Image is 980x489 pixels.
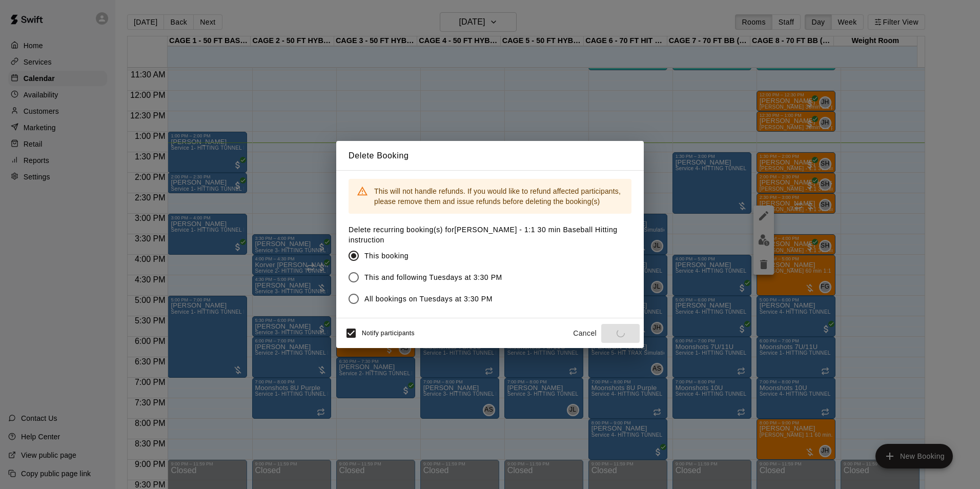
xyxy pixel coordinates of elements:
[349,225,631,245] label: Delete recurring booking(s) for [PERSON_NAME] - 1:1 30 min Baseball Hitting instruction
[568,324,601,343] button: Cancel
[364,272,502,283] span: This and following Tuesdays at 3:30 PM
[364,294,493,304] span: All bookings on Tuesdays at 3:30 PM
[362,330,415,337] span: Notify participants
[336,141,644,171] h2: Delete Booking
[364,251,409,261] span: This booking
[374,182,623,211] div: This will not handle refunds. If you would like to refund affected participants, please remove th...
